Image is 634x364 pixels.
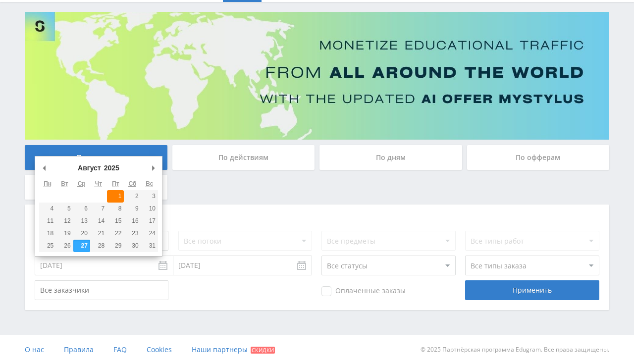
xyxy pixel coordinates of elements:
[319,145,462,170] div: По дням
[124,215,141,227] button: 16
[146,180,153,187] abbr: Воскресенье
[107,240,124,252] button: 29
[90,215,107,227] button: 14
[141,203,158,215] button: 10
[73,240,90,252] button: 27
[148,160,158,175] button: Следующий месяц
[35,214,599,223] div: Фильтры заказов
[90,203,107,215] button: 7
[103,160,121,175] div: 2025
[44,180,52,187] abbr: Понедельник
[73,215,90,227] button: 13
[124,227,141,240] button: 23
[39,240,56,252] button: 25
[39,215,56,227] button: 11
[465,280,599,300] div: Применить
[39,203,56,215] button: 4
[129,180,137,187] abbr: Суббота
[113,345,127,354] span: FAQ
[76,160,103,175] div: Август
[39,160,49,175] button: Предыдущий месяц
[141,190,158,203] button: 3
[107,190,124,203] button: 1
[467,145,610,170] div: По офферам
[192,345,248,354] span: Наши партнеры
[90,240,107,252] button: 28
[124,190,141,203] button: 2
[107,215,124,227] button: 15
[107,227,124,240] button: 22
[141,215,158,227] button: 17
[56,215,73,227] button: 12
[25,175,167,200] div: По локальному лендингу
[321,286,406,296] span: Оплаченные заказы
[107,203,124,215] button: 8
[25,12,609,140] img: Banner
[35,280,168,300] input: Все заказчики
[64,345,94,354] span: Правила
[35,256,173,275] input: Use the arrow keys to pick a date
[73,203,90,215] button: 6
[61,180,68,187] abbr: Вторник
[147,345,172,354] span: Cookies
[141,227,158,240] button: 24
[25,145,167,170] div: По заказам
[124,240,141,252] button: 30
[73,227,90,240] button: 20
[39,227,56,240] button: 18
[251,347,275,354] span: Скидки
[56,203,73,215] button: 5
[141,240,158,252] button: 31
[95,180,102,187] abbr: Четверг
[78,180,86,187] abbr: Среда
[112,180,119,187] abbr: Пятница
[90,227,107,240] button: 21
[56,240,73,252] button: 26
[56,227,73,240] button: 19
[124,203,141,215] button: 9
[25,345,44,354] span: О нас
[172,145,315,170] div: По действиям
